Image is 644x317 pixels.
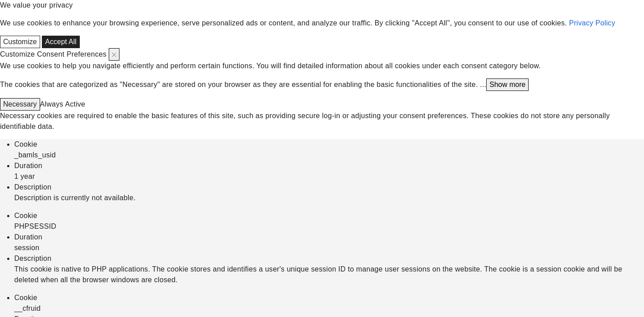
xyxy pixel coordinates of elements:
div: _bamls_usid [14,150,644,161]
div: 1 year [14,171,644,182]
div: Description [14,253,644,264]
img: Close [112,53,116,57]
div: Cookie [14,210,644,221]
div: PHPSESSID [14,221,644,232]
div: This cookie is native to PHP applications. The cookie stores and identifies a user's unique sessi... [14,264,644,285]
div: Description is currently not available. [14,193,644,203]
div: Duration [14,161,644,171]
div: Description [14,182,644,193]
div: session [14,243,644,253]
div: Cookie [14,292,644,303]
div: __cfruid [14,303,644,314]
button: Accept All [42,36,79,48]
div: Duration [14,232,644,243]
a: Privacy Policy [569,19,615,27]
span: Always Active [40,100,86,108]
div: Cookie [14,139,644,150]
button: Show more [486,78,529,91]
button: Close [109,48,119,61]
